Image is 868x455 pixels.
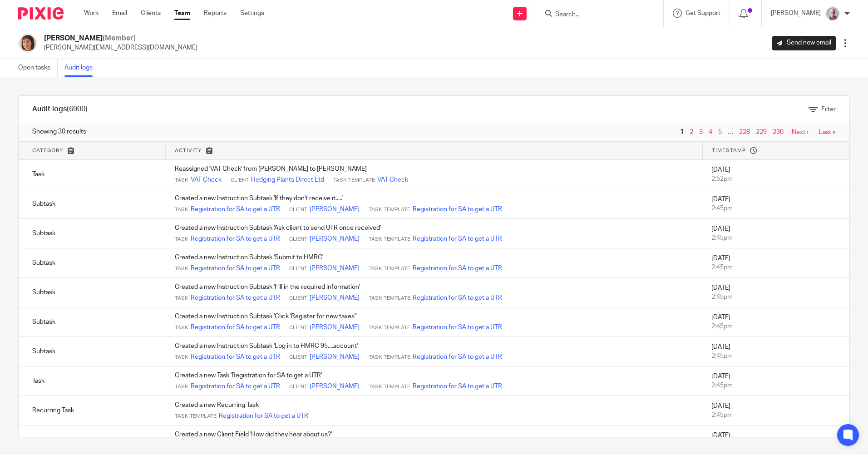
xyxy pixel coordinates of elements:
[686,10,720,16] span: Get Support
[369,265,410,272] span: Task Template
[32,148,63,153] span: Category
[19,396,166,425] td: Recurring Task
[166,248,702,278] td: Created a new Instruction Subtask 'Submit to HMRC'
[18,34,37,53] img: Pixie%204.jpg
[702,396,849,425] td: [DATE]
[369,295,410,302] span: Task Template
[141,9,161,18] a: Clients
[690,129,693,135] a: 2
[739,129,750,135] a: 228
[711,292,840,302] div: 2:45pm
[756,129,767,135] a: 229
[19,366,166,396] td: Task
[773,129,784,135] a: 230
[413,234,502,243] a: Registration for SA to get a UTR
[413,293,502,302] a: Registration for SA to get a UTR
[19,278,166,307] td: Subtask
[310,323,360,332] a: [PERSON_NAME]
[289,383,307,391] span: Client
[289,236,307,243] span: Client
[711,174,840,183] div: 2:52pm
[166,219,702,248] td: Created a new Instruction Subtask 'Ask client to send UTR once received'
[702,219,849,248] td: [DATE]
[19,189,166,219] td: Subtask
[19,160,166,189] td: Task
[702,337,849,366] td: [DATE]
[413,352,502,361] a: Registration for SA to get a UTR
[792,129,809,135] a: Next ›
[819,129,836,135] a: Last »
[44,43,197,52] p: [PERSON_NAME][EMAIL_ADDRESS][DOMAIN_NAME]
[310,293,360,302] a: [PERSON_NAME]
[377,175,408,184] a: VAT Check
[204,9,227,18] a: Reports
[289,295,307,302] span: Client
[175,383,188,391] span: Task
[771,9,821,18] p: [PERSON_NAME]
[191,293,280,302] a: Registration for SA to get a UTR
[709,129,712,135] a: 4
[711,233,840,242] div: 2:45pm
[711,204,840,213] div: 2:45pm
[718,129,722,135] a: 5
[772,36,836,50] a: Send new email
[712,148,746,153] span: Timestamp
[310,264,360,273] a: [PERSON_NAME]
[333,177,375,184] span: Task Template
[32,127,86,136] span: Showing 30 results
[310,234,360,243] a: [PERSON_NAME]
[166,189,702,219] td: Created a new Instruction Subtask 'If they don't receive it.....'
[369,383,410,391] span: Task Template
[191,234,280,243] a: Registration for SA to get a UTR
[64,59,99,77] a: Audit logs
[678,129,836,136] nav: pager
[175,265,188,272] span: Task
[369,324,410,331] span: Task Template
[112,9,127,18] a: Email
[18,59,58,77] a: Open tasks
[175,206,188,213] span: Task
[702,278,849,307] td: [DATE]
[19,307,166,337] td: Subtask
[191,205,280,214] a: Registration for SA to get a UTR
[289,206,307,213] span: Client
[702,248,849,278] td: [DATE]
[413,382,502,391] a: Registration for SA to get a UTR
[251,175,324,184] a: Hedging Plants Direct Ltd
[166,396,702,425] td: Created a new Recurring Task
[310,352,360,361] a: [PERSON_NAME]
[84,9,99,18] a: Work
[702,366,849,396] td: [DATE]
[310,205,360,214] a: [PERSON_NAME]
[18,7,64,20] img: Pixie
[166,307,702,337] td: Created a new Instruction Subtask 'Click 'Register for new taxes''
[702,189,849,219] td: [DATE]
[175,236,188,243] span: Task
[175,413,217,420] span: Task Template
[166,366,702,396] td: Created a new Task 'Registration for SA to get a UTR'
[191,175,222,184] a: VAT Check
[19,219,166,248] td: Subtask
[289,324,307,331] span: Client
[231,177,249,184] span: Client
[19,248,166,278] td: Subtask
[174,9,190,18] a: Team
[19,425,166,455] td: Client Field
[369,206,410,213] span: Task Template
[166,337,702,366] td: Created a new Instruction Subtask 'Log in to HMRC 95....account'
[413,264,502,273] a: Registration for SA to get a UTR
[699,129,703,135] a: 3
[678,127,686,138] span: 1
[711,381,840,390] div: 2:45pm
[175,177,188,184] span: Task
[702,425,849,455] td: [DATE]
[19,337,166,366] td: Subtask
[289,265,307,272] span: Client
[191,264,280,273] a: Registration for SA to get a UTR
[821,106,836,113] span: Filter
[702,160,849,189] td: [DATE]
[175,324,188,331] span: Task
[175,148,202,153] span: Activity
[175,295,188,302] span: Task
[413,323,502,332] a: Registration for SA to get a UTR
